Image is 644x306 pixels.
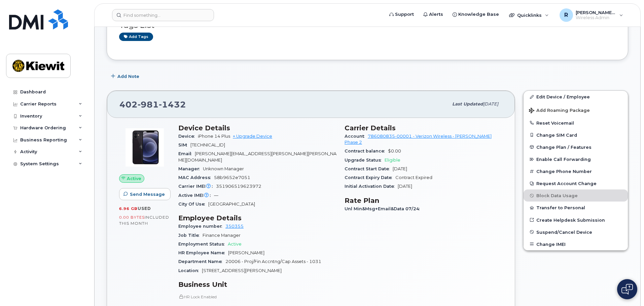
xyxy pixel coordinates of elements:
[178,151,195,156] span: Email
[398,184,412,189] span: [DATE]
[536,144,592,149] span: Change Plan / Features
[524,117,628,129] button: Reset Voicemail
[138,206,151,211] span: used
[345,134,492,145] a: 786080835-00001 - Verizon Wireless - [PERSON_NAME] Phase 2
[130,191,165,198] span: Send Message
[536,229,592,234] span: Suspend/Cancel Device
[483,101,498,106] span: [DATE]
[452,101,483,106] span: Last updated
[395,11,414,18] span: Support
[178,184,216,189] span: Carrier IMEI
[524,91,628,103] a: Edit Device / Employee
[119,99,186,110] span: 402
[524,189,628,202] button: Block Data Usage
[119,21,616,30] h3: Tags List
[119,188,171,200] button: Send Message
[178,151,336,162] span: [PERSON_NAME][EMAIL_ADDRESS][PERSON_NAME][PERSON_NAME][DOMAIN_NAME]
[178,294,336,300] p: HR Lock Enabled
[203,166,244,171] span: Unknown Manager
[119,215,169,226] span: included this month
[203,233,241,238] span: Finance Manager
[345,124,503,132] h3: Carrier Details
[214,175,250,180] span: 58b9652e7051
[178,175,214,180] span: MAC Address
[216,184,261,189] span: 351906519623972
[178,233,203,238] span: Job Title
[178,124,336,132] h3: Device Details
[524,141,628,153] button: Change Plan / Features
[555,8,628,22] div: Rachel.Vanfleet
[345,166,393,171] span: Contract Start Date
[524,103,628,117] button: Add Roaming Package
[214,193,218,198] span: —
[524,226,628,238] button: Suspend/Cancel Device
[524,165,628,177] button: Change Phone Number
[576,10,616,15] span: [PERSON_NAME].[PERSON_NAME]
[345,175,395,180] span: Contract Expiry Date
[504,8,553,22] div: Quicklinks
[107,70,145,82] button: Add Note
[117,73,139,80] span: Add Note
[393,166,407,171] span: [DATE]
[524,202,628,214] button: Transfer to Personal
[178,142,190,147] span: SIM
[124,127,165,168] img: image20231002-3703462-trllhy.jpeg
[576,15,616,20] span: Wireless Admin
[429,11,443,18] span: Alerts
[448,8,504,21] a: Knowledge Base
[536,157,591,162] span: Enable Call Forwarding
[621,284,633,295] img: Open chat
[524,177,628,189] button: Request Account Change
[524,129,628,141] button: Change SIM Card
[564,11,568,19] span: R
[345,134,368,139] span: Account
[228,242,242,247] span: Active
[178,202,208,207] span: City Of Use
[119,215,145,220] span: 0.00 Bytes
[458,11,499,18] span: Knowledge Base
[228,250,264,255] span: [PERSON_NAME]
[385,8,419,21] a: Support
[178,242,228,247] span: Employment Status
[178,280,336,289] h3: Business Unit
[178,250,228,255] span: HR Employee Name
[233,134,272,139] a: + Upgrade Device
[524,153,628,165] button: Enable Call Forwarding
[529,108,590,114] span: Add Roaming Package
[127,175,141,182] span: Active
[517,12,542,18] span: Quicklinks
[208,202,255,207] span: [GEOGRAPHIC_DATA]
[345,158,385,163] span: Upgrade Status
[178,259,225,264] span: Department Name
[385,158,400,163] span: Eligible
[119,206,138,211] span: 6.96 GB
[345,196,503,205] h3: Rate Plan
[524,238,628,250] button: Change IMEI
[225,224,244,229] a: 350355
[190,142,225,147] span: [TECHNICAL_ID]
[419,8,448,21] a: Alerts
[202,268,282,273] span: [STREET_ADDRESS][PERSON_NAME]
[345,148,388,154] span: Contract balance
[178,166,203,171] span: Manager
[198,134,230,139] span: iPhone 14 Plus
[225,259,321,264] span: 20006 - Proj/Fin Accntng/Cap Assets - 1031
[395,175,432,180] span: Contract Expired
[178,134,198,139] span: Device
[159,99,186,110] span: 1432
[345,184,398,189] span: Initial Activation Date
[119,33,153,41] a: Add tags
[112,9,214,21] input: Find something...
[345,206,423,211] span: Unl Min&Msg+Email&Data 07/24
[178,268,202,273] span: Location
[178,214,336,222] h3: Employee Details
[524,214,628,226] a: Create Helpdesk Submission
[138,99,159,110] span: 981
[178,193,214,198] span: Active IMEI
[178,224,225,229] span: Employee number
[388,148,401,154] span: $0.00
